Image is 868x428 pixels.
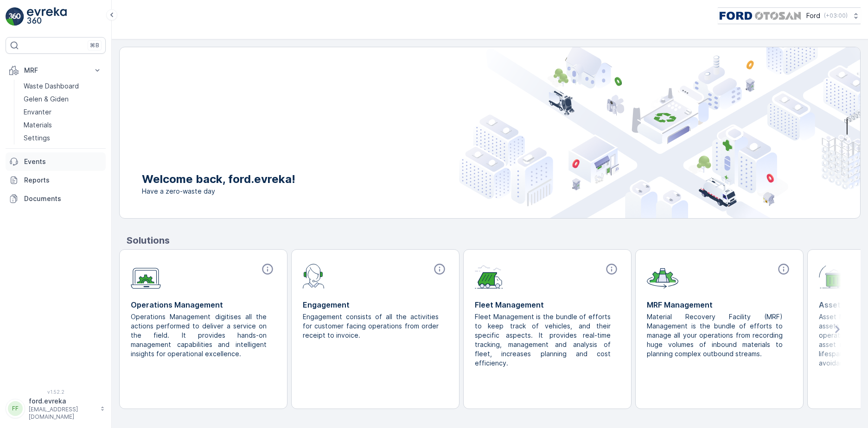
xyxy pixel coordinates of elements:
img: module-icon [647,263,678,289]
p: Operations Management [131,299,276,310]
p: Welcome back, ford.evreka! [142,172,295,187]
div: FF [8,401,23,416]
a: Gelen & Giden [20,93,106,106]
p: Engagement [303,299,448,310]
span: Have a zero-waste day [142,187,295,196]
p: Material Recovery Facility (MRF) Management is the bundle of efforts to manage all your operation... [647,312,785,359]
img: module-icon [303,263,325,289]
p: ford.evreka [29,397,96,406]
button: Ford(+03:00) [718,7,861,24]
img: image_17_ZEg4Tyq.png [718,11,803,21]
p: Fleet Management [475,299,620,310]
p: Ford [806,11,820,20]
img: module-icon [131,263,161,289]
img: module-icon [475,263,503,289]
span: v 1.52.2 [6,389,106,395]
p: [EMAIL_ADDRESS][DOMAIN_NAME] [29,406,96,421]
a: Reports [6,171,106,189]
a: Documents [6,189,106,208]
p: Materials [24,120,52,130]
button: FFford.evreka[EMAIL_ADDRESS][DOMAIN_NAME] [6,397,106,421]
a: Events [6,152,106,171]
img: logo [6,7,24,26]
img: logo_light-DOdMpM7g.png [27,7,67,26]
img: city illustration [459,47,860,218]
p: Engagement consists of all the activities for customer facing operations from order receipt to in... [303,312,440,340]
p: Events [24,157,102,166]
p: Operations Management digitises all the actions performed to deliver a service on the field. It p... [131,312,268,359]
p: Documents [24,194,102,203]
p: Reports [24,176,102,185]
a: Materials [20,119,106,132]
p: MRF [24,66,87,75]
p: ( +03:00 ) [824,12,848,19]
p: Envanter [24,107,51,117]
p: Gelen & Giden [24,94,69,104]
a: Envanter [20,106,106,119]
a: Settings [20,132,106,145]
p: ⌘B [90,42,99,49]
button: MRF [6,61,106,80]
p: Settings [24,133,50,143]
p: MRF Management [647,299,792,310]
p: Fleet Management is the bundle of efforts to keep track of vehicles, and their specific aspects. ... [475,312,613,368]
p: Waste Dashboard [24,82,79,91]
p: Solutions [127,233,861,247]
a: Waste Dashboard [20,80,106,93]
